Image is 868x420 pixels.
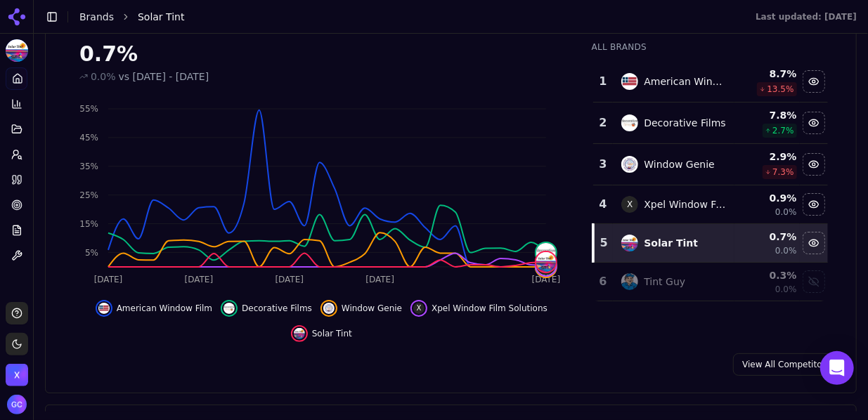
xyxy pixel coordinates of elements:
button: Hide decorative films data [803,112,825,134]
tspan: 25% [79,190,98,200]
button: Hide solar tint data [291,325,352,342]
tr: 5solar tintSolar Tint0.7%0.0%Hide solar tint data [593,224,828,263]
div: 7.8 % [737,108,796,122]
tspan: 5% [85,248,98,258]
img: Solar Tint [6,39,28,62]
span: X [621,196,638,213]
a: Brands [79,11,114,22]
img: Xponent21 Inc [6,364,28,386]
span: Solar Tint [138,10,185,24]
tspan: [DATE] [185,275,214,285]
span: vs [DATE] - [DATE] [119,70,209,84]
div: Last updated: [DATE] [756,11,857,22]
span: 0.0% [775,245,797,256]
tspan: 45% [79,133,98,143]
img: decorative films [621,114,638,131]
button: Hide xpel window film solutions data [410,300,548,317]
div: 3 [599,156,608,173]
div: 0.3 % [737,268,796,282]
span: American Window Film [117,303,212,314]
span: 7.3 % [772,166,794,178]
button: Open organization switcher [6,364,28,386]
div: Solar Tint [644,236,698,250]
tspan: [DATE] [94,275,123,285]
tspan: [DATE] [365,275,394,285]
tr: 1american window filmAmerican Window Film8.7%13.5%Hide american window film data [593,61,828,103]
img: tint guy [621,273,638,290]
button: Hide solar tint data [803,232,825,254]
span: Decorative Films [242,303,312,314]
div: 2.9 % [737,150,796,164]
span: Xpel Window Film Solutions [432,303,548,314]
button: Open user button [7,395,27,414]
tspan: [DATE] [275,275,304,285]
div: 2 [599,114,608,131]
button: Hide xpel window film solutions data [803,193,825,216]
div: Window Genie [644,157,715,171]
div: Open Intercom Messenger [820,351,854,385]
div: 0.7% [79,41,564,67]
img: window genie [621,156,638,173]
span: 0.0% [91,70,116,84]
img: american window film [621,73,638,90]
tspan: 15% [79,219,98,229]
div: Xpel Window Film Solutions [644,197,726,211]
button: Show tint guy data [803,270,825,293]
button: Hide window genie data [803,153,825,176]
span: X [413,303,425,314]
tr: 6tint guyTint Guy0.3%0.0%Show tint guy data [593,263,828,301]
img: american window film [98,303,110,314]
div: 5 [600,235,608,251]
div: 1 [599,73,608,90]
button: Hide american window film data [96,300,212,317]
tspan: 55% [79,104,98,114]
div: Data table [592,61,828,301]
div: 4 [599,196,608,213]
button: Hide window genie data [320,300,402,317]
div: Decorative Films [644,116,725,130]
span: Window Genie [342,303,402,314]
tr: 2decorative filmsDecorative Films7.8%2.7%Hide decorative films data [593,103,828,144]
div: Tint Guy [644,275,685,289]
span: 2.7 % [772,125,794,136]
img: Garry Callis Jr. [7,395,27,414]
div: 0.9 % [737,191,796,205]
span: 0.0% [775,284,797,295]
img: decorative films [536,243,556,263]
span: 0.0% [775,206,797,218]
div: 8.7 % [737,67,796,81]
span: 13.5 % [767,84,793,95]
tr: 3window genieWindow Genie2.9%7.3%Hide window genie data [593,144,828,185]
img: solar tint [621,235,638,251]
div: American Window Film [644,74,726,88]
img: solar tint [536,252,556,272]
span: Solar Tint [312,328,352,339]
div: All Brands [592,41,828,53]
img: solar tint [294,328,305,339]
button: Hide decorative films data [221,300,312,317]
tspan: [DATE] [532,275,561,285]
tr: 4XXpel Window Film Solutions0.9%0.0%Hide xpel window film solutions data [593,185,828,224]
div: 6 [599,273,608,290]
tspan: 35% [79,162,98,171]
img: window genie [323,303,335,314]
img: decorative films [224,303,235,314]
button: Hide american window film data [803,70,825,93]
button: Current brand: Solar Tint [6,39,28,62]
div: 0.7 % [737,230,796,244]
a: View All Competitors [733,353,839,376]
nav: breadcrumb [79,10,727,24]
